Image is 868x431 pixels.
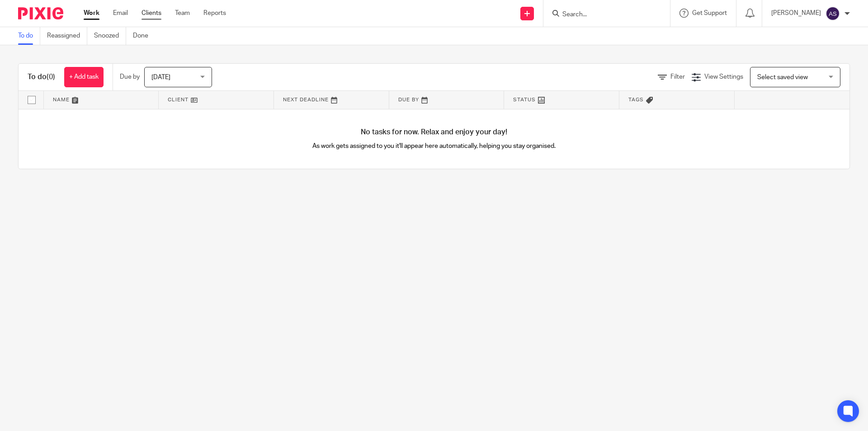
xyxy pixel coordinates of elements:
[771,9,821,18] p: [PERSON_NAME]
[47,73,55,81] span: (0)
[94,27,126,45] a: Snoozed
[113,9,128,18] a: Email
[826,6,840,21] img: svg%3E
[28,72,55,82] h1: To do
[47,27,87,45] a: Reassigned
[561,11,643,19] input: Search
[692,10,727,16] span: Get Support
[757,74,808,81] span: Select saved view
[151,74,170,81] span: [DATE]
[18,27,40,45] a: To do
[628,97,644,102] span: Tags
[142,9,161,18] a: Clients
[84,9,99,18] a: Work
[704,74,743,80] span: View Settings
[175,9,190,18] a: Team
[133,27,155,45] a: Done
[19,128,849,137] h4: No tasks for now. Relax and enjoy your day!
[64,67,104,87] a: + Add task
[18,7,63,19] img: Pixie
[226,142,642,151] p: As work gets assigned to you it'll appear here automatically, helping you stay organised.
[120,72,140,81] p: Due by
[670,74,685,80] span: Filter
[203,9,226,18] a: Reports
